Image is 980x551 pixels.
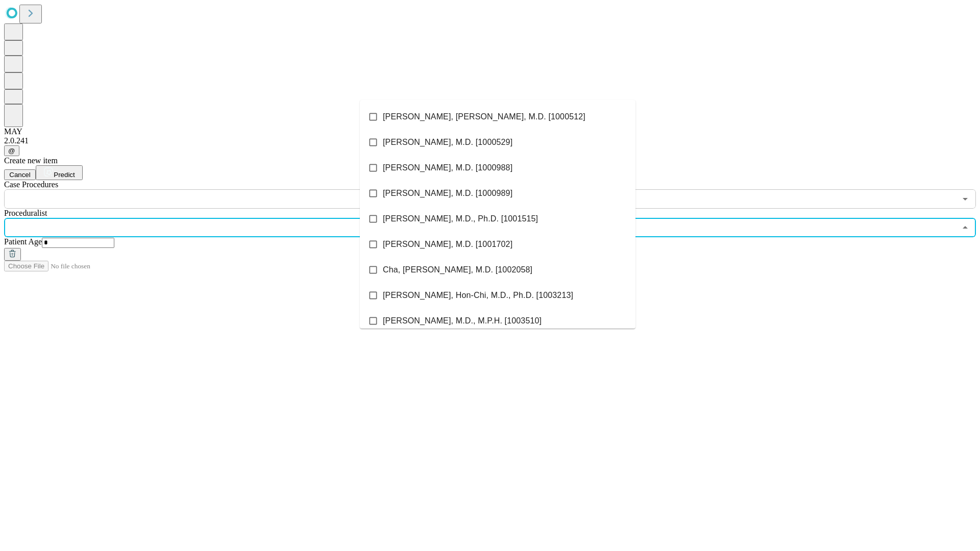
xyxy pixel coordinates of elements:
[383,187,512,199] span: [PERSON_NAME], M.D. [1000989]
[8,147,15,155] span: @
[383,289,573,302] span: [PERSON_NAME], Hon-Chi, M.D., Ph.D. [1003213]
[4,145,19,156] button: @
[4,209,47,217] span: Proceduralist
[4,136,976,145] div: 2.0.241
[4,156,58,165] span: Create new item
[383,238,512,251] span: [PERSON_NAME], M.D. [1001702]
[958,192,972,206] button: Open
[4,169,36,180] button: Cancel
[4,180,58,189] span: Scheduled Procedure
[4,237,42,246] span: Patient Age
[54,171,75,179] span: Predict
[383,213,538,225] span: [PERSON_NAME], M.D., Ph.D. [1001515]
[9,171,31,179] span: Cancel
[4,127,976,136] div: MAY
[383,136,512,148] span: [PERSON_NAME], M.D. [1000529]
[383,162,512,174] span: [PERSON_NAME], M.D. [1000988]
[36,165,83,180] button: Predict
[383,264,532,276] span: Cha, [PERSON_NAME], M.D. [1002058]
[958,220,972,235] button: Close
[383,111,585,123] span: [PERSON_NAME], [PERSON_NAME], M.D. [1000512]
[383,315,542,327] span: [PERSON_NAME], M.D., M.P.H. [1003510]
